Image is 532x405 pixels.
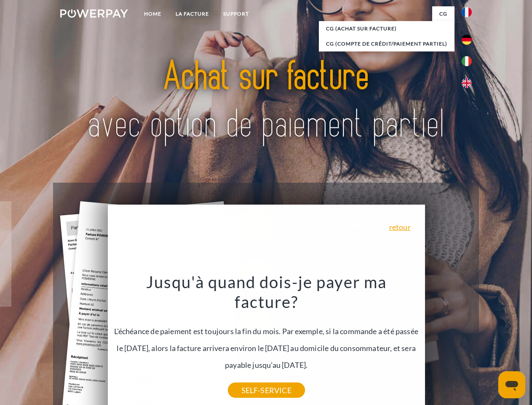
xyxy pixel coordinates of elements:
[319,21,454,36] a: CG (achat sur facture)
[168,6,216,22] a: LA FACTURE
[498,371,525,398] iframe: Bouton de lancement de la fenêtre de messagerie
[137,6,168,22] a: Home
[60,9,128,18] img: logo-powerpay-white.svg
[462,35,472,45] img: de
[462,7,472,17] img: fr
[432,6,454,22] a: CG
[112,272,420,312] h3: Jusqu'à quand dois-je payer ma facture?
[462,78,472,88] img: en
[389,223,411,231] a: retour
[216,6,256,22] a: Support
[112,272,420,390] div: L'échéance de paiement est toujours la fin du mois. Par exemple, si la commande a été passée le [...
[319,36,454,51] a: CG (Compte de crédit/paiement partiel)
[462,56,472,66] img: it
[80,40,452,162] img: title-powerpay_fr.svg
[228,383,305,398] a: SELF-SERVICE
